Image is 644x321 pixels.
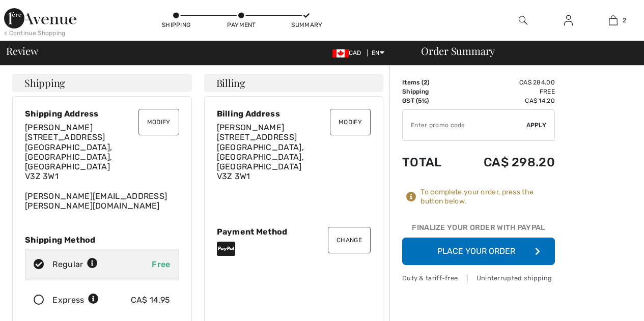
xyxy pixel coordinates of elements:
[25,109,179,119] div: Shipping Address
[556,14,581,27] a: Sign In
[217,227,371,237] div: Payment Method
[328,227,371,253] button: Change
[457,78,555,87] td: CA$ 284.00
[217,132,304,181] span: [STREET_ADDRESS] [GEOGRAPHIC_DATA], [GEOGRAPHIC_DATA], [GEOGRAPHIC_DATA] V3Z 3W1
[424,79,427,86] span: 2
[138,109,179,135] button: Modify
[457,96,555,105] td: CA$ 14.20
[330,109,371,135] button: Modify
[403,110,526,140] input: Promo code
[564,14,573,26] img: My Info
[457,87,555,96] td: Free
[217,109,371,119] div: Billing Address
[152,259,170,269] span: Free
[402,87,457,96] td: Shipping
[526,121,547,130] span: Apply
[161,20,191,30] div: Shipping
[402,78,457,87] td: Items ( )
[25,123,93,132] span: [PERSON_NAME]
[24,78,65,88] span: Shipping
[6,46,38,56] span: Review
[402,145,457,180] td: Total
[25,235,179,245] div: Shipping Method
[609,14,618,26] img: My Bag
[402,96,457,105] td: GST (5%)
[217,123,285,132] span: [PERSON_NAME]
[402,238,555,265] button: Place Your Order
[25,132,112,181] span: [STREET_ADDRESS] [GEOGRAPHIC_DATA], [GEOGRAPHIC_DATA], [GEOGRAPHIC_DATA] V3Z 3W1
[4,8,76,28] img: 1ère Avenue
[591,14,635,26] a: 2
[52,294,99,306] div: Express
[291,20,322,30] div: Summary
[372,49,384,56] span: EN
[457,145,555,180] td: CA$ 298.20
[409,46,638,56] div: Order Summary
[519,14,527,26] img: search the website
[226,20,257,30] div: Payment
[25,123,179,211] div: [PERSON_NAME][EMAIL_ADDRESS][PERSON_NAME][DOMAIN_NAME]
[52,258,98,271] div: Regular
[402,222,555,238] div: Finalize Your Order with PayPal
[402,273,555,283] div: Duty & tariff-free | Uninterrupted shipping
[332,49,366,56] span: CAD
[623,16,626,25] span: 2
[421,188,555,206] div: To complete your order, press the button below.
[216,78,245,88] span: Billing
[131,294,171,306] div: CA$ 14.95
[332,49,349,57] img: Canadian Dollar
[4,28,66,38] div: < Continue Shopping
